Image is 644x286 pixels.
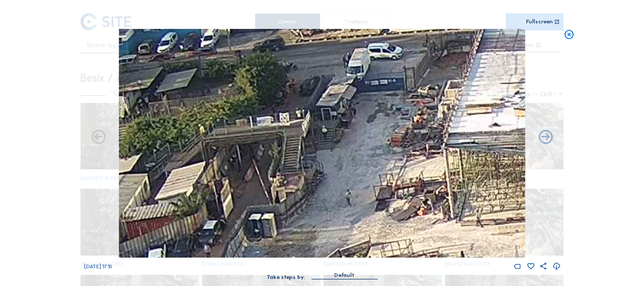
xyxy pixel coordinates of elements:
div: Default [311,271,377,279]
div: Default [334,271,354,280]
i: Back [537,129,554,146]
span: [DATE] 17:15 [84,263,112,270]
div: Fullscreen [526,19,553,25]
img: Image [119,29,525,258]
div: Take steps by: [267,274,305,280]
i: Forward [90,129,107,146]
